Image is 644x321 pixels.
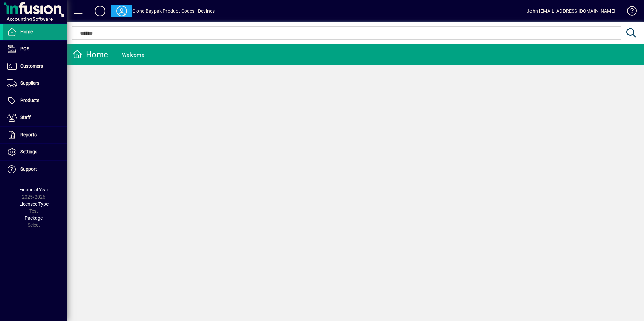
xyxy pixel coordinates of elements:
a: Knowledge Base [622,1,636,23]
a: Support [3,161,67,178]
a: Settings [3,144,67,160]
span: Home [20,29,33,34]
span: Suppliers [20,80,39,86]
a: POS [3,41,67,58]
a: Suppliers [3,75,67,92]
button: Profile [111,5,132,17]
span: Settings [20,149,37,154]
a: Customers [3,58,67,75]
span: Products [20,98,39,103]
span: Staff [20,115,31,120]
span: Package [25,215,43,221]
a: Reports [3,127,67,143]
span: Licensee Type [19,201,49,207]
span: Financial Year [19,187,49,192]
span: Reports [20,132,37,137]
a: Staff [3,109,67,126]
div: John [EMAIL_ADDRESS][DOMAIN_NAME] [527,6,615,16]
div: Clone Baypak Product Codes - Devines [132,6,215,16]
div: Home [72,49,108,60]
a: Products [3,92,67,109]
span: Support [20,166,37,172]
button: Add [89,5,111,17]
span: Customers [20,63,43,69]
span: POS [20,46,29,51]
